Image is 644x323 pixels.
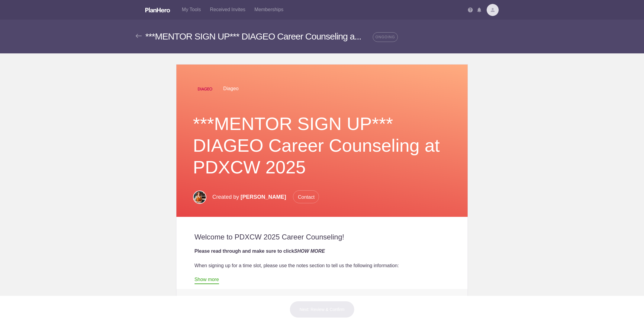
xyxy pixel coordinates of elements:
span: Contact [293,190,319,203]
a: Show more [195,277,219,284]
span: ***MENTOR SIGN UP*** DIAGEO Career Counseling a... [145,31,361,41]
div: When signing up for a time slot, please use the notes section to tell us the following information: [195,262,450,269]
span: [PERSON_NAME] [240,194,286,200]
h2: Welcome to PDXCW 2025 Career Counseling! [195,233,450,242]
img: Back arrow gray [136,34,142,38]
img: Headshot 2023.1 [193,191,206,204]
img: Help icon [468,8,473,12]
strong: Please read through and make sure to click [195,249,325,254]
em: SHOW MORE [294,249,325,254]
button: Next: Review & Confirm [290,301,355,318]
span: ONGOING [373,32,398,42]
div: Diageo [193,77,451,101]
img: Untitled design [193,77,217,101]
h1: ***MENTOR SIGN UP*** DIAGEO Career Counseling at PDXCW 2025 [193,113,451,178]
img: Notifications [477,8,481,12]
img: Logo white planhero [145,8,170,12]
img: Davatar [487,4,499,16]
p: Created by [212,190,319,204]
